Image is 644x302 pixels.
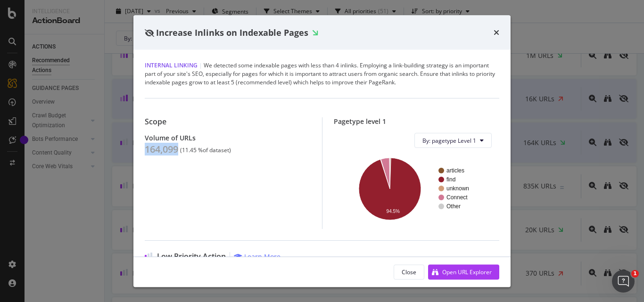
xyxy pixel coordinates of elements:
[145,117,311,126] div: Scope
[199,61,202,69] span: |
[145,61,499,87] div: We detected some indexable pages with less than 4 inlinks. Employing a link-building strategy is ...
[631,270,639,278] span: 1
[394,264,424,279] button: Close
[446,203,461,210] text: Other
[428,264,499,279] button: Open URL Explorer
[446,176,455,183] text: find
[244,252,281,261] div: Learn More
[446,167,464,174] text: articles
[180,147,231,154] div: ( 11.45 % of dataset )
[145,29,154,36] div: eye-slash
[446,185,469,192] text: unknown
[334,117,500,125] div: Pagetype level 1
[157,252,226,261] span: Low Priority Action
[145,61,198,69] span: Internal Linking
[156,26,308,38] span: Increase Inlinks on Indexable Pages
[494,26,499,39] div: times
[341,155,488,221] svg: A chart.
[386,208,399,213] text: 94.5%
[612,270,635,293] iframe: Intercom live chat
[446,194,468,201] text: Connect
[422,136,476,144] span: By: pagetype Level 1
[145,144,178,155] div: 164,099
[145,134,311,142] div: Volume of URLs
[402,268,416,276] div: Close
[442,268,492,276] div: Open URL Explorer
[414,133,492,148] button: By: pagetype Level 1
[133,15,511,287] div: modal
[234,252,281,261] a: Learn More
